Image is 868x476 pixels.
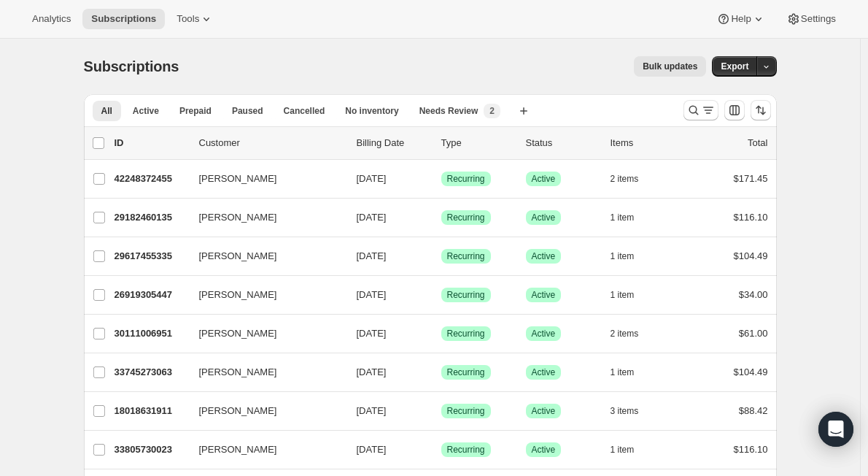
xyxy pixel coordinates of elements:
button: 3 items [611,401,655,421]
span: [PERSON_NAME] [199,365,277,380]
span: Active [532,289,556,301]
span: Subscriptions [84,58,179,74]
span: $34.00 [739,289,768,300]
p: Customer [199,136,345,150]
div: 30111006951[PERSON_NAME][DATE]SuccessRecurringSuccessActive2 items$61.00 [115,323,768,344]
span: [DATE] [357,250,387,261]
button: 1 item [611,246,651,266]
span: Active [532,212,556,223]
div: 42248372455[PERSON_NAME][DATE]SuccessRecurringSuccessActive2 items$171.45 [115,169,768,189]
span: 1 item [611,289,635,301]
span: [PERSON_NAME] [199,288,277,302]
span: Paused [232,105,263,117]
div: 33805730023[PERSON_NAME][DATE]SuccessRecurringSuccessActive1 item$116.10 [115,439,768,460]
div: Open Intercom Messenger [818,412,853,447]
p: 30111006951 [115,326,187,341]
p: 29617455335 [115,249,187,264]
span: Recurring [447,405,485,417]
span: Cancelled [284,105,325,117]
span: 1 item [611,444,635,456]
span: Active [532,250,556,262]
span: [PERSON_NAME] [199,249,277,264]
button: Bulk updates [634,56,706,77]
button: [PERSON_NAME] [190,245,336,268]
span: [DATE] [357,328,387,339]
button: 2 items [611,169,655,189]
span: Help [731,13,751,25]
span: Active [532,328,556,339]
span: 2 [489,105,495,117]
span: [DATE] [357,289,387,300]
button: 2 items [611,323,655,344]
button: [PERSON_NAME] [190,399,336,423]
span: $61.00 [739,328,768,339]
button: Analytics [23,9,80,29]
button: [PERSON_NAME] [190,322,336,345]
p: Total [748,136,767,150]
button: Search and filter results [683,100,718,120]
span: 2 items [611,328,639,339]
p: Status [526,136,599,150]
button: [PERSON_NAME] [190,361,336,384]
button: [PERSON_NAME] [190,206,336,229]
div: 29182460135[PERSON_NAME][DATE]SuccessRecurringSuccessActive1 item$116.10 [115,207,768,228]
span: Prepaid [179,105,212,117]
span: Needs Review [419,105,478,117]
span: [DATE] [357,366,387,377]
p: 26919305447 [115,288,187,302]
button: Help [708,9,774,29]
span: 2 items [611,173,639,185]
div: 29617455335[PERSON_NAME][DATE]SuccessRecurringSuccessActive1 item$104.49 [115,246,768,266]
span: [DATE] [357,405,387,416]
p: Billing Date [357,136,430,150]
span: 3 items [611,405,639,417]
button: 1 item [611,439,651,460]
div: Type [441,136,514,150]
span: 1 item [611,366,635,378]
button: 1 item [611,207,651,228]
span: [PERSON_NAME] [199,442,277,457]
button: Settings [778,9,845,29]
span: Recurring [447,444,485,456]
span: [PERSON_NAME] [199,172,277,186]
span: 1 item [611,250,635,262]
span: 1 item [611,212,635,223]
span: $116.10 [734,444,768,455]
p: 42248372455 [115,172,187,186]
div: 33745273063[PERSON_NAME][DATE]SuccessRecurringSuccessActive1 item$104.49 [115,362,768,383]
span: [DATE] [357,444,387,455]
button: Subscriptions [82,9,165,29]
span: Settings [801,13,836,25]
button: [PERSON_NAME] [190,167,336,191]
button: Tools [168,9,222,29]
span: Recurring [447,173,485,185]
div: IDCustomerBilling DateTypeStatusItemsTotal [115,136,768,150]
span: Export [721,61,748,72]
span: Tools [177,13,199,25]
button: [PERSON_NAME] [190,438,336,461]
button: [PERSON_NAME] [190,283,336,307]
span: All [101,105,112,117]
span: Active [133,105,159,117]
span: [PERSON_NAME] [199,404,277,418]
div: 18018631911[PERSON_NAME][DATE]SuccessRecurringSuccessActive3 items$88.42 [115,401,768,421]
p: 33805730023 [115,442,187,457]
div: Items [611,136,683,150]
button: Create new view [512,101,535,121]
div: 26919305447[PERSON_NAME][DATE]SuccessRecurringSuccessActive1 item$34.00 [115,285,768,305]
span: Active [532,444,556,456]
span: No inventory [345,105,398,117]
span: $104.49 [734,366,768,377]
span: Active [532,366,556,378]
span: Recurring [447,328,485,339]
button: Export [712,56,757,77]
button: 1 item [611,362,651,383]
span: $88.42 [739,405,768,416]
span: Recurring [447,250,485,262]
span: Active [532,173,556,185]
span: Recurring [447,212,485,223]
span: Active [532,405,556,417]
button: Sort the results [751,100,771,120]
span: [PERSON_NAME] [199,326,277,341]
p: 29182460135 [115,210,187,225]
